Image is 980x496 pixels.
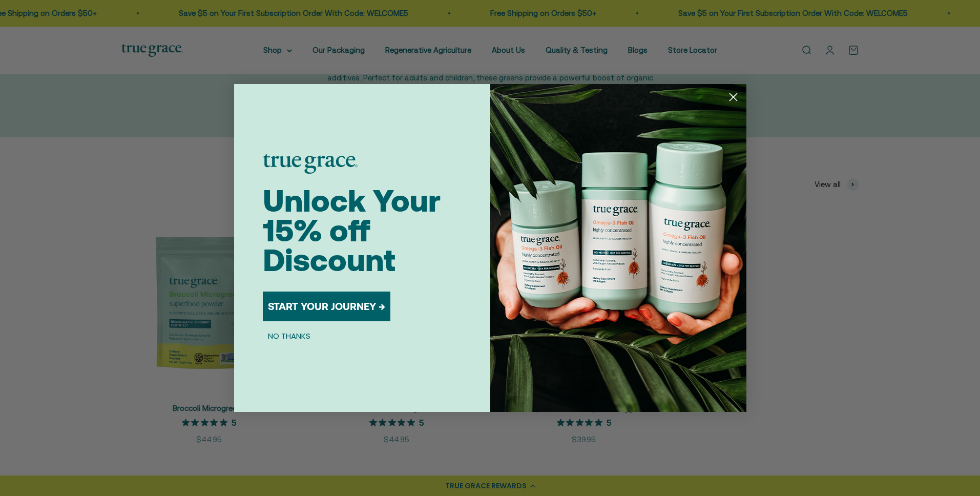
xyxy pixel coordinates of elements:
[724,88,742,106] button: Close dialog
[263,292,390,321] button: START YOUR JOURNEY →
[263,183,441,278] span: Unlock Your 15% off Discount
[490,84,746,412] img: 098727d5-50f8-4f9b-9554-844bb8da1403.jpeg
[263,329,316,342] button: NO THANKS
[263,154,358,174] img: logo placeholder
